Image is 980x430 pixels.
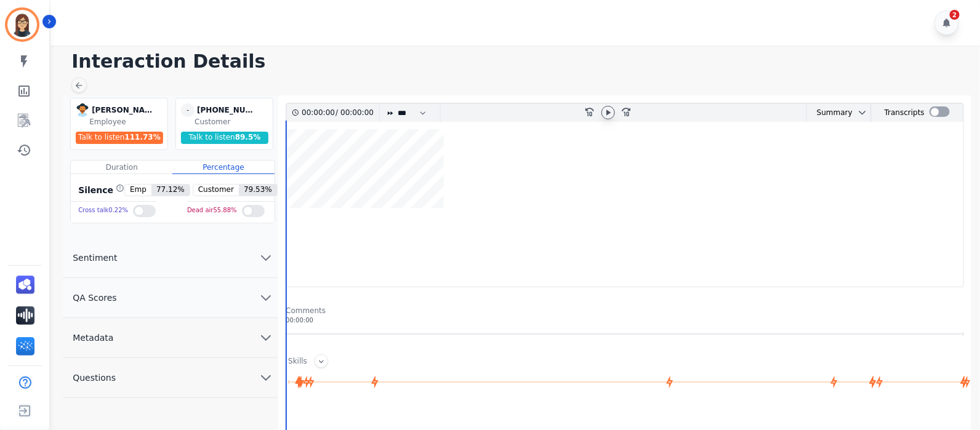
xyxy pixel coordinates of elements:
[853,108,867,117] button: chevron down
[857,108,867,117] svg: chevron down
[302,104,377,122] div: /
[193,185,239,196] span: Customer
[63,292,127,304] span: QA Scores
[172,161,274,174] div: Percentage
[7,10,37,39] img: Bordered avatar
[187,202,237,220] div: Dead air 55.88 %
[63,238,278,278] button: Sentiment chevron down
[181,103,195,117] span: -
[239,185,277,196] span: 79.53 %
[288,356,307,368] div: Skills
[259,370,273,385] svg: chevron down
[286,316,964,325] div: 00:00:00
[63,372,126,384] span: Questions
[195,117,270,127] div: Customer
[71,50,968,73] h1: Interaction Details
[197,103,259,117] div: [PHONE_NUMBER]
[259,330,273,345] svg: chevron down
[259,290,273,305] svg: chevron down
[71,161,172,174] div: Duration
[76,184,124,196] div: Silence
[63,252,127,264] span: Sentiment
[92,103,153,117] div: [PERSON_NAME] undefined
[807,104,853,122] div: Summary
[76,132,163,144] div: Talk to listen
[181,132,268,144] div: Talk to listen
[286,306,964,316] div: Comments
[338,104,372,122] div: 00:00:00
[63,278,278,318] button: QA Scores chevron down
[63,318,278,358] button: Metadata chevron down
[78,202,128,220] div: Cross talk 0.22 %
[302,104,335,122] div: 00:00:00
[89,117,165,127] div: Employee
[124,133,160,141] span: 111.73 %
[885,104,925,122] div: Transcripts
[235,133,261,141] span: 89.5 %
[259,250,273,265] svg: chevron down
[950,10,960,20] div: 2
[63,332,123,344] span: Metadata
[151,185,190,196] span: 77.12 %
[125,185,151,196] span: Emp
[63,358,278,398] button: Questions chevron down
